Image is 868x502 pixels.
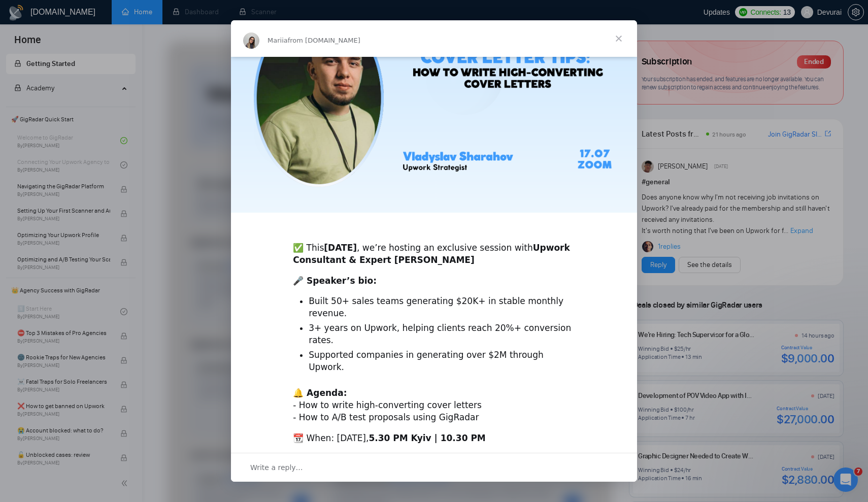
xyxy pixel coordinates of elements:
b: [DATE] [324,243,357,253]
b: Upwork Consultant & Expert [PERSON_NAME] [293,243,570,265]
div: 📆 When: [DATE], [293,432,575,457]
li: Built 50+ sales teams generating $20K+ in stable monthly revenue. [309,295,575,320]
img: Profile image for Mariia [243,32,259,49]
div: ✅ This , we’re hosting an exclusive session with [293,230,575,266]
li: 3+ years on Upwork, helping clients reach 20%+ conversion rates. [309,322,575,347]
span: from [DOMAIN_NAME] [288,37,360,44]
span: Write a reply… [250,461,303,474]
b: 🔔 Agenda: [293,388,347,398]
div: Open conversation and reply [231,453,637,482]
b: 5.30 PM Kyiv | 10.30 PM [GEOGRAPHIC_DATA] | 10.30 AM EST [293,433,486,455]
b: 🎤 Speaker’s bio: [293,276,377,286]
li: Supported companies in generating over $2M through Upwork. [309,349,575,374]
div: - How to write high-converting cover letters - How to A/B test proposals using GigRadar [293,387,575,423]
span: Close [600,20,637,57]
span: Mariia [268,37,288,44]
